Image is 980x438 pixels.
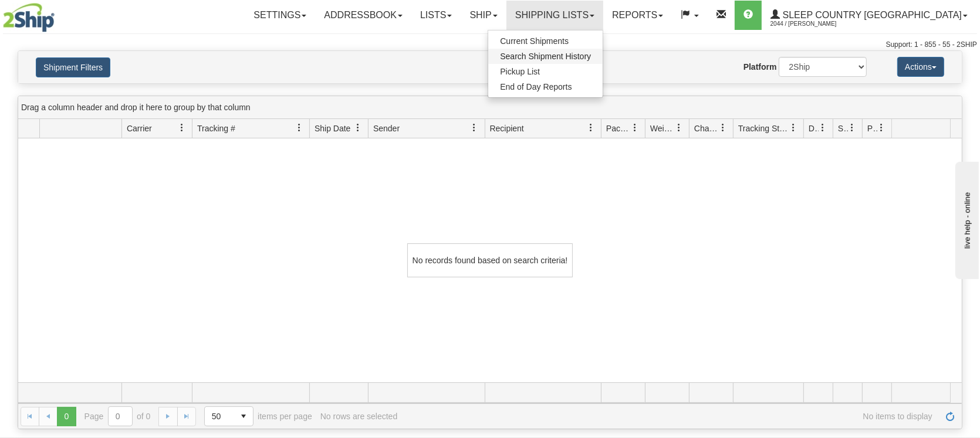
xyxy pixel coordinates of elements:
a: Sender filter column settings [465,118,485,138]
span: Charge [694,123,719,134]
a: Charge filter column settings [713,118,733,138]
span: Tracking # [197,123,235,134]
span: items per page [204,406,312,426]
span: Carrier [127,123,152,134]
div: No rows are selected [320,412,398,421]
a: Tracking Status filter column settings [783,118,803,138]
a: Shipping lists [506,1,603,30]
span: 50 [212,410,227,422]
span: Page of 0 [85,406,151,426]
div: live help - online [9,10,109,19]
a: Refresh [941,407,959,426]
iframe: chat widget [953,159,979,279]
button: Shipment Filters [36,57,110,77]
button: Actions [897,57,944,77]
span: Weight [650,123,675,134]
span: Pickup Status [867,123,877,134]
a: Shipment Issues filter column settings [842,118,862,138]
a: Pickup List [488,64,603,79]
img: logo2044.jpg [3,3,55,32]
label: Platform [744,61,777,73]
span: Delivery Status [809,123,819,134]
a: Ship [461,1,506,30]
a: Sleep Country [GEOGRAPHIC_DATA] 2044 / [PERSON_NAME] [762,1,976,30]
a: Tracking # filter column settings [289,118,309,138]
a: Settings [245,1,315,30]
a: Recipient filter column settings [581,118,601,138]
span: Tracking Status [738,123,789,134]
a: Weight filter column settings [669,118,689,138]
div: No records found based on search criteria! [407,243,573,277]
span: Recipient [490,123,524,134]
a: Current Shipments [488,33,603,49]
span: Sender [373,123,400,134]
span: Shipment Issues [838,123,848,134]
span: Sleep Country [GEOGRAPHIC_DATA] [780,10,962,20]
span: Ship Date [315,123,350,134]
span: No items to display [405,412,932,421]
div: Support: 1 - 855 - 55 - 2SHIP [3,40,977,50]
span: Current Shipments [500,36,569,46]
a: Packages filter column settings [625,118,645,138]
a: Lists [411,1,461,30]
a: Search Shipment History [488,49,603,64]
span: Page 0 [57,407,76,426]
a: Addressbook [315,1,411,30]
span: Pickup List [500,67,540,76]
div: grid grouping header [18,96,962,119]
a: End of Day Reports [488,79,603,94]
span: Page sizes drop down [204,406,254,426]
span: Packages [606,123,631,134]
a: Carrier filter column settings [172,118,192,138]
span: select [234,407,253,426]
span: End of Day Reports [500,82,572,91]
span: 2044 / [PERSON_NAME] [771,18,859,30]
a: Delivery Status filter column settings [813,118,833,138]
span: Search Shipment History [500,52,591,61]
a: Pickup Status filter column settings [871,118,891,138]
a: Ship Date filter column settings [348,118,368,138]
a: Reports [603,1,672,30]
